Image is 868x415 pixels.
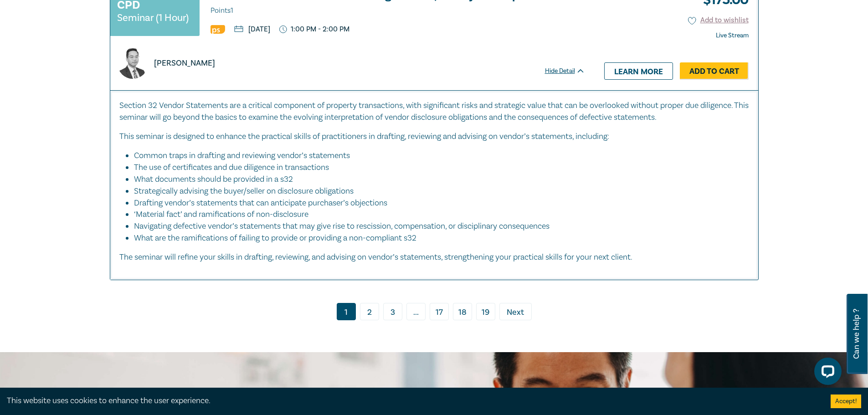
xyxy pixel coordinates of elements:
[134,162,740,174] li: The use of certificates and due diligence in transactions
[604,62,673,80] a: Learn more
[337,303,356,320] a: 1
[119,251,749,263] p: The seminar will refine your skills in drafting, reviewing, and advising on vendor’s statements, ...
[134,197,740,209] li: Drafting vendor’s statements that can anticipate purchaser’s objections
[545,67,595,76] div: Hide Detail
[507,307,524,318] span: Next
[383,303,402,320] a: 3
[118,48,148,79] img: https://s3.ap-southeast-2.amazonaws.com/leo-cussen-store-production-content/Contacts/Bao%20Ngo/Ba...
[134,150,740,162] li: Common traps in drafting and reviewing vendor’s statements
[134,174,740,185] li: What documents should be provided in a s32
[7,395,817,407] div: This website uses cookies to enhance the user experience.
[453,303,472,320] a: 18
[154,57,215,69] p: [PERSON_NAME]
[360,303,379,320] a: 2
[807,354,845,392] iframe: LiveChat chat widget
[688,15,749,26] button: Add to wishlist
[117,13,189,22] small: Seminar (1 Hour)
[119,100,749,123] p: Section 32 Vendor Statements are a critical component of property transactions, with significant ...
[499,303,532,320] a: Next
[831,395,861,408] button: Accept cookies
[134,220,740,232] li: Navigating defective vendor’s statements that may give rise to rescission, compensation, or disci...
[476,303,495,320] a: 19
[134,185,740,197] li: Strategically advising the buyer/seller on disclosure obligations
[716,31,749,40] strong: Live Stream
[852,299,861,369] span: Can we help ?
[119,131,749,143] p: This seminar is designed to enhance the practical skills of practitioners in drafting, reviewing ...
[680,62,749,80] a: Add to Cart
[406,303,426,320] span: ...
[134,232,749,244] li: What are the ramifications of failing to provide or providing a non-compliant s32
[430,303,449,320] a: 17
[234,26,270,33] p: [DATE]
[134,209,740,220] li: ‘Material fact’ and ramifications of non-disclosure
[279,25,350,34] p: 1:00 PM - 2:00 PM
[211,25,225,34] img: Professional Skills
